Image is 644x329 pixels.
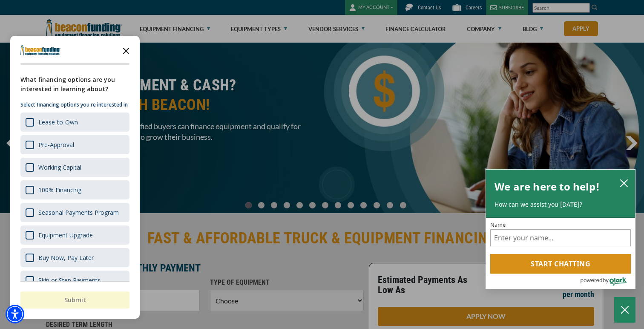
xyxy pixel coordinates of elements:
div: Accessibility Menu [6,305,24,323]
div: 100% Financing [38,186,81,194]
div: Seasonal Payments Program [38,208,119,216]
div: Pre-Approval [38,141,74,149]
div: olark chatbox [486,169,635,289]
div: Working Capital [38,163,81,171]
h2: We are here to help! [494,178,600,195]
div: Equipment Upgrade [20,225,129,245]
button: Close Chatbox [614,297,635,323]
a: Powered by Olark [580,274,635,289]
p: How can we assist you [DATE]? [494,200,627,209]
div: Buy Now, Pay Later [38,254,94,262]
input: Name [490,229,631,246]
div: Skip or Step Payments [38,276,101,284]
div: What financing options are you interested in learning about? [20,75,129,94]
span: by [603,275,609,286]
div: Skip or Step Payments [20,271,129,290]
button: Close the survey [118,42,135,59]
div: Buy Now, Pay Later [20,248,129,267]
img: Company logo [20,45,60,55]
div: 100% Financing [20,180,129,199]
div: Equipment Upgrade [38,231,93,239]
button: close chatbox [617,177,631,189]
div: Survey [10,36,140,319]
button: Start chatting [490,254,631,274]
div: Lease-to-Own [38,118,78,126]
div: Seasonal Payments Program [20,203,129,222]
button: Submit [20,291,129,309]
p: Select financing options you're interested in [20,101,129,109]
div: Working Capital [20,158,129,177]
div: Lease-to-Own [20,113,129,132]
label: Name [490,222,631,228]
div: Pre-Approval [20,135,129,154]
span: powered [580,275,602,286]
